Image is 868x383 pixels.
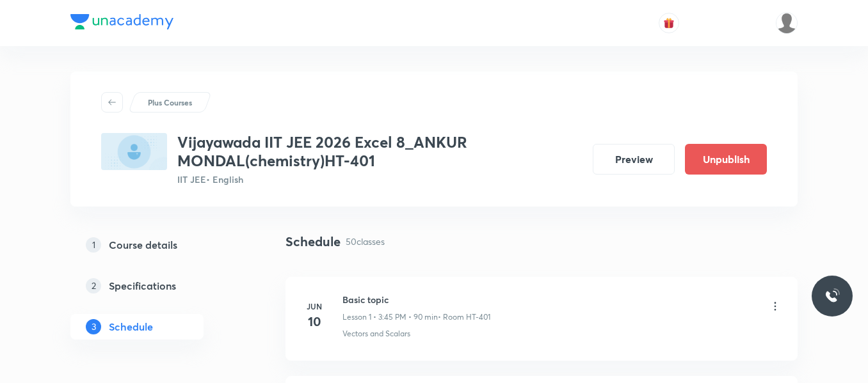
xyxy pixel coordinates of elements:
h5: Schedule [109,319,153,334]
p: IIT JEE • English [177,173,583,186]
p: • Room HT-401 [438,311,490,323]
p: 50 classes [346,235,385,248]
p: Vectors and Scalars [342,328,410,340]
button: avatar [659,13,679,33]
h3: Vijayawada IIT JEE 2026 Excel 8_ANKUR MONDAL(chemistry)HT-401 [177,133,583,170]
h5: Specifications [109,278,176,293]
a: Company Logo [70,14,173,33]
a: 1Course details [70,232,245,258]
img: Company Logo [70,14,173,29]
a: 2Specifications [70,273,245,299]
img: Srikanth [776,12,798,34]
p: Lesson 1 • 3:45 PM • 90 min [342,311,438,323]
p: 1 [86,237,101,253]
button: Unpublish [685,144,767,175]
button: Preview [593,144,675,175]
h4: Schedule [285,232,341,251]
h4: 10 [301,312,327,331]
h5: Course details [109,237,177,253]
img: avatar [663,17,675,29]
p: 3 [86,319,101,334]
p: 2 [86,278,101,293]
p: Plus Courses [148,97,192,108]
img: 358CD9A4-6F12-4D8A-888E-426C2C0E9E6D_plus.png [101,133,167,170]
h6: Basic topic [342,293,490,306]
img: ttu [824,288,840,304]
h6: Jun [301,301,327,312]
